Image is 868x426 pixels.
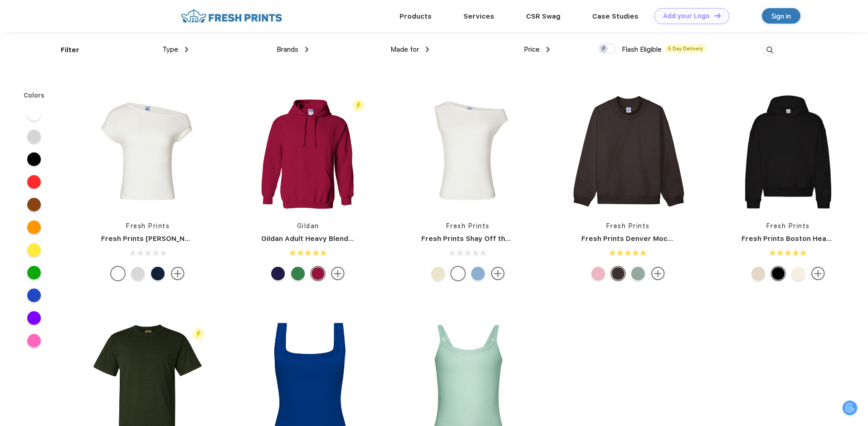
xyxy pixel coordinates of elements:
div: Sand [751,267,765,280]
img: dropdown.png [185,47,188,52]
img: func=resize&h=266 [248,92,368,212]
div: Sage Green [631,267,645,280]
div: Sign in [771,11,791,21]
a: Fresh Prints Denver Mock Neck Heavyweight Sweatshirt [581,235,778,243]
img: flash_active_toggle.svg [352,99,365,112]
div: Dark Chocolate [611,267,625,280]
img: dropdown.png [305,47,308,52]
img: more.svg [331,267,345,280]
div: Buttermilk [791,267,805,280]
img: fo%20logo%202.webp [178,8,285,24]
a: CSR Swag [526,12,561,20]
a: Services [463,12,494,20]
img: desktop_search.svg [762,43,777,58]
img: flash_active_toggle.svg [192,328,205,340]
a: Products [400,12,432,20]
a: Fresh Prints Shay Off the Shoulder Tank [421,235,561,243]
span: Flash Eligible [622,45,662,54]
img: more.svg [171,267,185,280]
div: White [111,267,125,280]
span: Made for [390,45,419,54]
a: Fresh Prints [766,222,810,230]
img: dropdown.png [426,47,429,52]
a: Fresh Prints [606,222,650,230]
div: Yellow [431,267,445,280]
div: Filter [61,45,79,55]
div: Black [771,267,785,280]
a: Fresh Prints [446,222,490,230]
a: Fresh Prints [126,222,170,230]
div: White [451,267,465,280]
div: Pink [591,267,605,280]
a: Gildan [297,222,319,230]
a: Gildan Adult Heavy Blend 8 Oz. 50/50 Hooded Sweatshirt [261,235,459,243]
img: more.svg [491,267,505,280]
div: Purple [271,267,285,280]
img: dropdown.png [546,47,550,52]
div: Colors [17,91,52,100]
img: func=resize&h=266 [568,92,688,212]
img: func=resize&h=266 [728,92,848,212]
span: Price [524,45,540,54]
div: Ash Grey [131,267,145,280]
span: Type [162,45,178,54]
img: func=resize&h=266 [408,92,528,212]
a: Sign in [762,8,800,24]
img: more.svg [651,267,665,280]
div: Irish Green [291,267,305,280]
div: Light Blue [471,267,485,280]
img: DT [714,13,721,18]
div: Add your Logo [663,12,710,20]
img: more.svg [811,267,825,280]
div: Antiq Cherry Red [311,267,325,280]
a: Fresh Prints [PERSON_NAME] Off the Shoulder Top [101,235,278,243]
div: Navy [151,267,165,280]
span: Brands [277,45,298,54]
img: func=resize&h=266 [88,92,208,212]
